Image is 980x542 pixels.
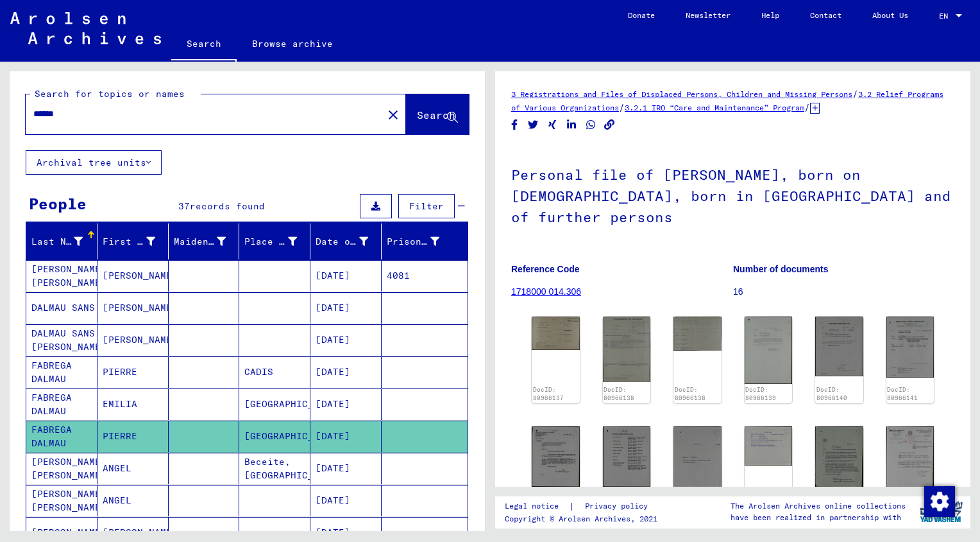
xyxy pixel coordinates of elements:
a: Privacy policy [575,500,663,513]
button: Search [406,94,469,134]
button: Share on Facebook [508,117,521,133]
mat-cell: [PERSON_NAME] [PERSON_NAME] [26,260,97,292]
button: Copy link [603,117,616,133]
a: DocID: 80966141 [887,386,918,402]
img: 001.jpg [532,317,580,350]
p: The Arolsen Archives online collections [731,500,906,512]
a: DocID: 80966139 [745,386,776,402]
mat-cell: FABREGA DALMAU [26,389,97,420]
p: Copyright © Arolsen Archives, 2021 [505,513,663,525]
img: Change consent [924,486,955,517]
img: Arolsen_neg.svg [10,12,161,44]
mat-cell: [GEOGRAPHIC_DATA] [239,421,310,452]
img: 001.jpg [745,317,793,384]
div: First Name [103,235,155,249]
button: Filter [398,194,455,218]
img: 001.jpg [815,426,863,487]
mat-header-cell: First Name [97,223,169,259]
mat-cell: ANGEL [97,453,169,484]
div: Last Name [31,235,83,249]
span: EN [939,12,953,21]
h1: Personal file of [PERSON_NAME], born on [DEMOGRAPHIC_DATA], born in [GEOGRAPHIC_DATA] and of furt... [511,145,954,244]
mat-cell: Beceite, [GEOGRAPHIC_DATA] [239,453,310,484]
img: 002.jpg [673,317,722,351]
mat-cell: EMILIA [97,389,169,420]
div: | [505,500,663,513]
a: DocID: 80966137 [533,386,564,402]
div: Place of Birth [244,231,313,252]
a: Legal notice [505,500,569,513]
span: Search [417,109,455,121]
img: 001.jpg [603,317,651,382]
b: Reference Code [511,264,580,274]
mat-cell: [DATE] [310,324,382,356]
mat-cell: [PERSON_NAME] [97,292,169,324]
button: Clear [380,101,406,127]
mat-cell: ANGEL [97,485,169,516]
button: Share on LinkedIn [565,117,579,133]
mat-header-cell: Last Name [26,223,97,259]
a: 1718000 014.306 [511,286,581,297]
img: 001.jpg [673,426,722,505]
mat-cell: DALMAU SANS [PERSON_NAME] [26,324,97,356]
img: 002.jpg [603,426,651,486]
mat-header-cell: Date of Birth [310,223,382,259]
mat-cell: [PERSON_NAME] [PERSON_NAME] [26,453,97,484]
mat-cell: [GEOGRAPHIC_DATA] [239,389,310,420]
mat-cell: [DATE] [310,453,382,484]
div: First Name [103,231,171,252]
div: Maiden Name [174,235,226,249]
span: Filter [409,200,444,212]
mat-header-cell: Prisoner # [382,223,468,259]
button: Share on WhatsApp [584,117,598,133]
span: / [619,101,625,113]
mat-cell: [PERSON_NAME] [97,260,169,292]
div: Last Name [31,231,99,252]
span: / [804,101,810,113]
img: 001.jpg [815,317,863,376]
div: People [29,192,87,215]
div: Date of Birth [316,235,368,249]
mat-cell: [DATE] [310,260,382,292]
img: 001.jpg [532,426,580,486]
mat-cell: FABREGA DALMAU [26,421,97,452]
mat-label: Search for topics or names [35,88,185,100]
mat-cell: [PERSON_NAME] [PERSON_NAME] [26,485,97,516]
a: DocID: 80966138 [604,386,634,402]
mat-cell: CADIS [239,356,310,388]
a: Browse archive [237,28,348,59]
mat-cell: [DATE] [310,292,382,324]
img: 001.jpg [886,317,934,378]
mat-cell: [PERSON_NAME] [97,324,169,356]
mat-cell: [DATE] [310,389,382,420]
mat-header-cell: Place of Birth [239,223,310,259]
a: DocID: 80966138 [675,386,705,402]
button: Archival tree units [26,150,162,175]
button: Share on Twitter [527,117,540,133]
p: have been realized in partnership with [731,512,906,523]
div: Prisoner # [387,235,439,249]
mat-cell: [DATE] [310,485,382,516]
mat-icon: close [385,107,401,123]
a: 3 Registrations and Files of Displaced Persons, Children and Missing Persons [511,89,852,99]
img: yv_logo.png [917,496,965,528]
button: Share on Xing [546,117,559,133]
div: Place of Birth [244,235,297,249]
img: 001.jpg [745,426,793,466]
b: Number of documents [733,264,829,274]
div: Prisoner # [387,231,455,252]
div: Maiden Name [174,231,242,252]
a: 3.2.1 IRO “Care and Maintenance” Program [625,103,804,112]
span: records found [190,200,265,212]
mat-cell: PIERRE [97,421,169,452]
div: Date of Birth [316,231,384,252]
mat-cell: [DATE] [310,421,382,452]
img: 001.jpg [886,426,934,487]
a: DocID: 80966140 [816,386,847,402]
span: / [852,88,858,100]
mat-cell: FABREGA DALMAU [26,356,97,388]
mat-cell: DALMAU SANS [26,292,97,324]
mat-cell: 4081 [382,260,468,292]
mat-header-cell: Maiden Name [169,223,240,259]
a: Search [171,28,237,62]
